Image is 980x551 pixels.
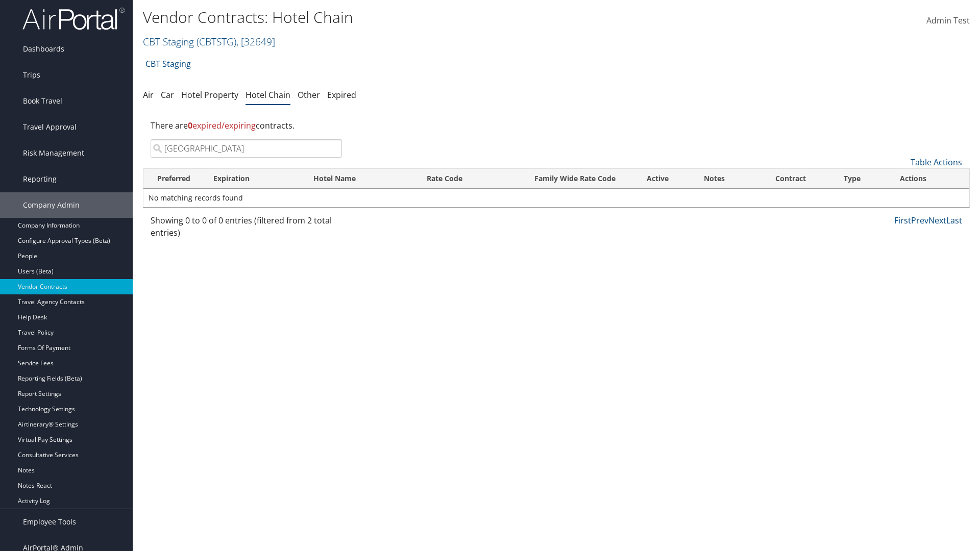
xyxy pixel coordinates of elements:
[23,166,57,192] span: Reporting
[23,192,80,218] span: Company Admin
[236,35,275,48] span: , [ 32649 ]
[894,215,911,226] a: First
[143,112,970,139] div: There are contracts.
[151,214,342,244] div: Showing 0 to 0 of 0 entries (filtered from 2 total entries)
[418,169,517,189] th: Rate Code: activate to sort column ascending
[946,215,962,226] a: Last
[926,15,970,26] span: Admin Test
[143,35,275,48] a: CBT Staging
[161,89,174,101] a: Car
[926,5,970,37] a: Admin Test
[23,62,40,88] span: Trips
[151,139,342,158] input: Search
[188,120,192,131] strong: 0
[327,89,356,101] a: Expired
[23,140,84,166] span: Risk Management
[181,89,238,101] a: Hotel Property
[143,89,154,101] a: Air
[23,88,62,114] span: Book Travel
[928,215,946,226] a: Next
[835,169,891,189] th: Type: activate to sort column ascending
[747,169,834,189] th: Contract: activate to sort column ascending
[145,54,191,74] a: CBT Staging
[23,36,64,62] span: Dashboards
[911,157,962,168] a: Table Actions
[143,7,694,28] h1: Vendor Contracts: Hotel Chain
[188,120,256,131] span: expired/expiring
[911,215,928,226] a: Prev
[891,169,969,189] th: Actions
[634,169,681,189] th: Active: activate to sort column ascending
[298,89,320,101] a: Other
[143,189,969,207] td: No matching records found
[681,169,747,189] th: Notes: activate to sort column ascending
[304,169,418,189] th: Hotel Name: activate to sort column ascending
[204,169,304,189] th: Expiration: activate to sort column ascending
[246,89,290,101] a: Hotel Chain
[516,169,633,189] th: Family Wide Rate Code: activate to sort column ascending
[23,114,77,140] span: Travel Approval
[22,7,125,31] img: airportal-logo.png
[23,509,76,535] span: Employee Tools
[197,35,236,48] span: ( CBTSTG )
[143,169,204,189] th: Preferred: activate to sort column ascending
